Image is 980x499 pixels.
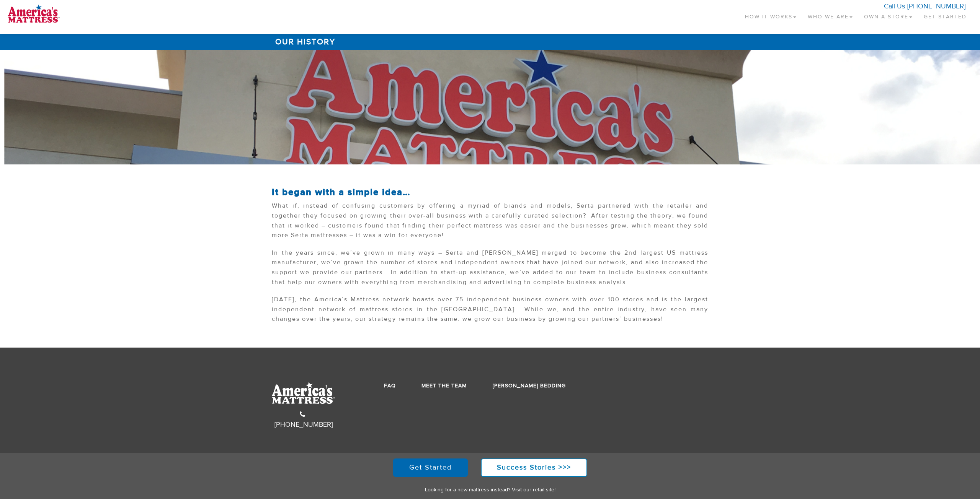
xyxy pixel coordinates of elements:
[884,2,905,11] span: Call Us
[272,295,708,328] p: [DATE], the America’s Mattress network boasts over 75 independent business owners with over 100 s...
[274,410,333,429] a: [PHONE_NUMBER]
[802,4,858,26] a: Who We Are
[425,486,555,493] a: Looking for a new mattress instead? Visit our retail site!
[907,2,965,11] a: [PHONE_NUMBER]
[497,463,571,472] strong: Success Stories >>>
[272,34,708,50] h1: Our History
[8,4,60,23] img: logo
[272,187,708,197] h2: It began with a simple idea…
[577,452,662,465] a: Do Not Sell My Personal Information
[421,382,467,389] a: Meet the Team
[384,382,396,389] a: FAQ
[272,248,708,291] p: In the years since, we’ve grown in many ways – Serta and [PERSON_NAME] merged to become the 2nd l...
[858,4,918,26] a: Own a Store
[481,458,587,477] a: Success Stories >>>
[272,382,335,404] img: AmMat-Logo-White.svg
[393,458,468,477] a: Get Started
[272,201,708,244] p: What if, instead of confusing customers by offering a myriad of brands and models, Serta partnere...
[918,4,972,26] a: Get Started
[739,4,802,26] a: How It Works
[493,382,566,389] a: [PERSON_NAME] Bedding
